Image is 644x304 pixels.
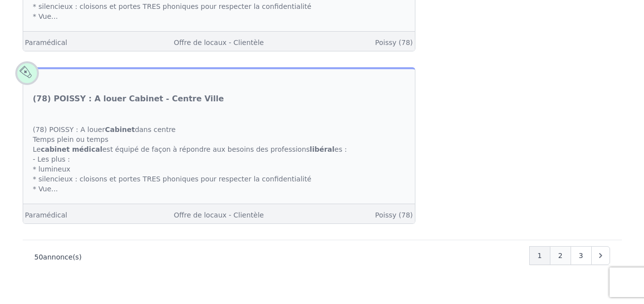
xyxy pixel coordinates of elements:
[579,251,583,261] span: 3
[25,211,68,219] a: Paramédical
[105,126,135,133] strong: Cabinet
[25,39,68,46] a: Paramédical
[558,251,563,261] span: 2
[375,39,412,46] a: Poissy (78)
[530,246,610,265] nav: Pagination
[41,145,102,153] strong: cabinet médical
[174,211,264,219] a: Offre de locaux - Clientèle
[33,93,224,105] a: (78) POISSY : A louer Cabinet - Centre Ville
[538,251,542,261] span: 1
[34,252,82,262] p: annonce(s)
[310,145,335,153] strong: libéral
[375,211,412,219] a: Poissy (78)
[34,253,43,261] span: 50
[174,39,264,46] a: Offre de locaux - Clientèle
[23,115,415,204] div: (78) POISSY : A louer dans centre Temps plein ou temps Le est équipé de façon à répondre aux beso...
